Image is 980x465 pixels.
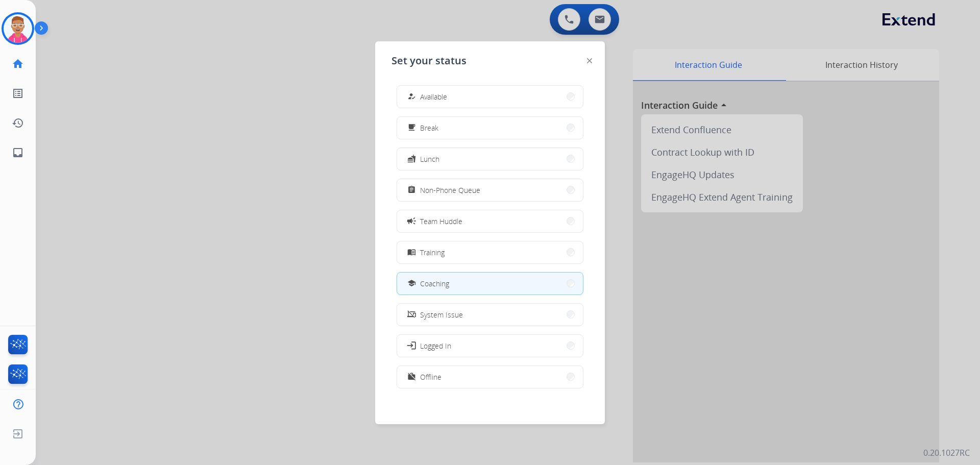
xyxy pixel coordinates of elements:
[420,278,449,289] span: Coaching
[420,247,445,258] span: Training
[420,91,447,102] span: Available
[12,87,24,100] mat-icon: list_alt
[406,340,416,351] mat-icon: login
[407,310,416,319] mat-icon: phonelink_off
[397,117,583,139] button: Break
[407,248,416,257] mat-icon: menu_book
[923,447,970,459] p: 0.20.1027RC
[391,54,467,68] span: Set your status
[12,117,24,129] mat-icon: history
[407,186,416,194] mat-icon: assignment
[12,146,24,159] mat-icon: inbox
[420,216,462,227] span: Team Huddle
[420,123,438,133] span: Break
[397,273,583,295] button: Coaching
[420,185,480,195] span: Non-Phone Queue
[12,58,24,70] mat-icon: home
[406,216,416,226] mat-icon: campaign
[397,179,583,201] button: Non-Phone Queue
[397,148,583,170] button: Lunch
[397,241,583,263] button: Training
[397,304,583,326] button: System Issue
[420,154,439,164] span: Lunch
[397,335,583,357] button: Logged In
[407,155,416,163] mat-icon: fastfood
[407,279,416,288] mat-icon: school
[397,86,583,108] button: Available
[420,309,463,320] span: System Issue
[420,372,442,382] span: Offline
[407,92,416,101] mat-icon: how_to_reg
[407,373,416,381] mat-icon: work_off
[407,124,416,132] mat-icon: free_breakfast
[397,366,583,388] button: Offline
[397,210,583,232] button: Team Huddle
[587,58,592,63] img: close-button
[420,340,451,351] span: Logged In
[4,14,32,43] img: avatar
